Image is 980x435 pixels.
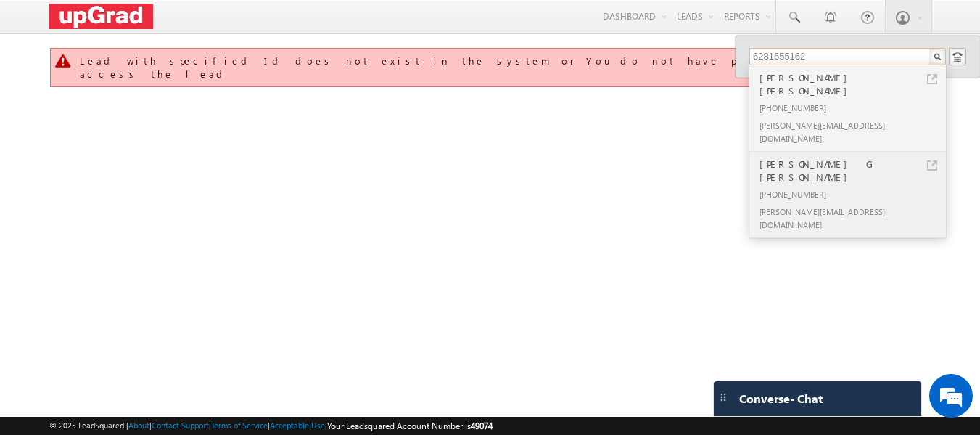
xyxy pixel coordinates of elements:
[128,420,149,430] a: About
[152,420,209,430] a: Contact Support
[211,420,268,430] a: Terms of Service
[757,203,951,233] div: [PERSON_NAME][EMAIL_ADDRESS][DOMAIN_NAME]
[757,156,951,185] div: [PERSON_NAME] G [PERSON_NAME]
[49,4,154,29] img: Custom Logo
[80,54,905,81] div: Lead with specified Id does not exist in the system or You do not have permission to access the lead
[270,420,325,430] a: Acceptable Use
[757,116,951,147] div: [PERSON_NAME][EMAIL_ADDRESS][DOMAIN_NAME]
[757,70,951,99] div: [PERSON_NAME] [PERSON_NAME]
[25,76,61,95] img: d_60004797649_company_0_60004797649
[238,7,273,42] div: Minimize live chat window
[471,420,493,431] span: 49074
[213,336,263,355] em: Submit
[757,99,951,116] div: [PHONE_NUMBER]
[19,134,265,323] textarea: Type your message and click 'Submit'
[327,420,493,431] span: Your Leadsquared Account Number is
[75,76,244,95] div: Leave a message
[49,419,493,433] span: © 2025 LeadSquared | | | | |
[739,392,823,405] span: Converse - Chat
[717,391,729,403] img: carter-drag
[757,185,951,203] div: [PHONE_NUMBER]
